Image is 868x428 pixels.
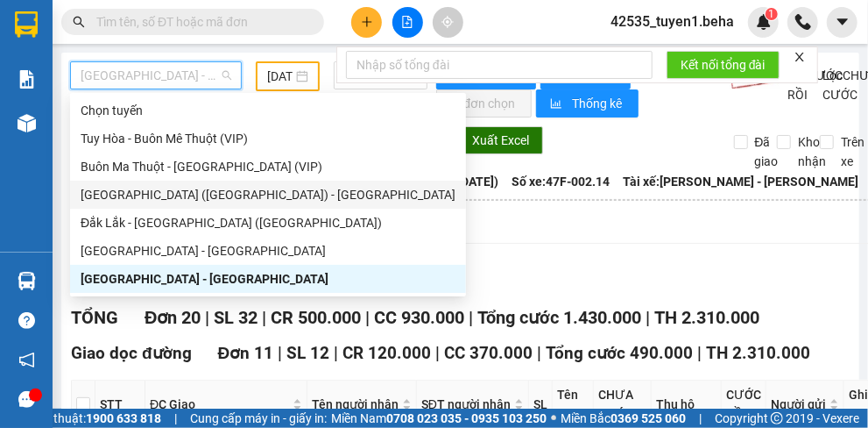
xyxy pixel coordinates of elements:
[70,237,466,265] div: Phú Yên - Đắk Lắk
[71,343,192,363] span: Giao dọc đường
[667,51,780,79] button: Kết nối tổng đài
[73,16,85,28] span: search
[18,70,36,89] img: solution-icon
[768,8,774,20] span: 1
[71,307,118,328] span: TỔNG
[433,7,463,38] button: aim
[218,343,274,363] span: Đơn 11
[421,395,511,414] span: SĐT người nhận
[386,411,547,425] strong: 0708 023 035 - 0935 103 250
[2,409,161,428] span: Hỗ trợ kỹ thuật:
[18,352,35,368] span: notification
[623,172,858,191] span: Tài xế: [PERSON_NAME] - [PERSON_NAME]
[312,395,399,414] span: Tên người nhận
[537,343,541,363] span: |
[572,94,625,113] span: Thống kê
[262,307,266,328] span: |
[70,209,466,237] div: Đắk Lắk - Phú Yên (SC)
[374,307,464,328] span: CC 930.000
[596,11,748,32] span: 42535_tuyen1.beha
[610,411,686,425] strong: 0369 525 060
[439,126,543,154] button: downloadXuất Excel
[81,185,455,204] div: [GEOGRAPHIC_DATA] ([GEOGRAPHIC_DATA]) - [GEOGRAPHIC_DATA]
[551,415,556,422] span: ⚪️
[190,409,327,428] span: Cung cấp máy in - giấy in:
[81,241,455,260] div: [GEOGRAPHIC_DATA] - [GEOGRAPHIC_DATA]
[469,307,473,328] span: |
[70,125,466,153] div: Tuy Hòa - Buôn Mê Thuột (VIP)
[174,409,177,428] span: |
[771,412,783,424] span: copyright
[18,312,35,329] span: question-circle
[477,307,641,328] span: Tổng cước 1.430.000
[835,14,850,30] span: caret-down
[334,343,338,363] span: |
[81,62,231,89] span: Đắk Lắk - Phú Yên
[70,96,466,125] div: Chọn tuyến
[748,132,786,171] span: Đã giao
[681,55,766,75] span: Kết nối tổng đài
[81,157,455,176] div: Buôn Ma Thuột - [GEOGRAPHIC_DATA] (VIP)
[706,343,810,363] span: TH 2.310.000
[646,307,650,328] span: |
[435,343,440,363] span: |
[205,307,209,328] span: |
[81,101,455,120] div: Chọn tuyến
[444,343,533,363] span: CC 370.000
[401,16,413,28] span: file-add
[81,269,455,289] div: [GEOGRAPHIC_DATA] - [GEOGRAPHIC_DATA]
[794,51,806,63] span: close
[346,51,653,79] input: Nhập số tổng đài
[18,114,36,132] img: warehouse-icon
[70,153,466,181] div: Buôn Ma Thuột - Tuy Hòa (VIP)
[546,343,693,363] span: Tổng cước 490.000
[512,172,610,191] span: Số xe: 47F-002.14
[536,89,639,118] button: bar-chartThống kê
[86,411,161,425] strong: 1900 633 818
[15,11,38,38] img: logo-vxr
[331,409,547,428] span: Miền Nam
[271,307,361,328] span: CR 500.000
[392,7,423,38] button: file-add
[18,272,36,290] img: warehouse-icon
[771,395,826,414] span: Người gửi
[278,343,282,363] span: |
[286,343,329,363] span: SL 12
[791,132,833,171] span: Kho nhận
[150,395,289,414] span: ĐC Giao
[561,409,686,428] span: Miền Bắc
[342,343,431,363] span: CR 120.000
[81,213,455,232] div: Đắk Lắk - [GEOGRAPHIC_DATA] ([GEOGRAPHIC_DATA])
[70,265,466,293] div: Đắk Lắk - Phú Yên
[472,131,529,150] span: Xuất Excel
[96,12,303,32] input: Tìm tên, số ĐT hoặc mã đơn
[699,409,702,428] span: |
[361,16,373,28] span: plus
[81,129,455,148] div: Tuy Hòa - Buôn Mê Thuột (VIP)
[267,67,292,86] input: 25/03/2025
[441,16,454,28] span: aim
[18,391,35,408] span: message
[795,14,811,30] img: phone-icon
[827,7,857,38] button: caret-down
[550,97,565,111] span: bar-chart
[365,307,370,328] span: |
[436,89,532,118] button: In đơn chọn
[351,7,382,38] button: plus
[70,181,466,209] div: Phú Yên (SC) - Đắk Lắk
[214,307,258,328] span: SL 32
[145,307,201,328] span: Đơn 20
[756,14,772,30] img: icon-new-feature
[697,343,702,363] span: |
[766,8,778,20] sup: 1
[654,307,759,328] span: TH 2.310.000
